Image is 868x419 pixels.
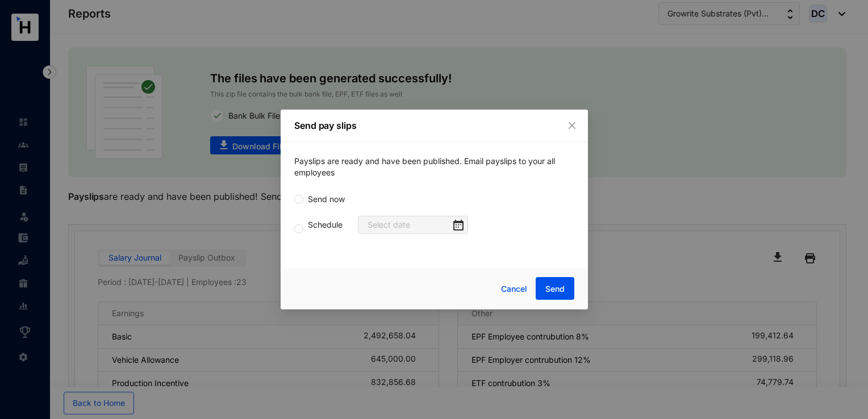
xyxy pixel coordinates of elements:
[294,156,574,178] p: Payslips are ready and have been published. Email payslips to your all employees
[535,277,574,300] button: Send
[566,119,578,132] button: Close
[500,283,527,295] span: Cancel
[567,121,577,130] span: close
[303,219,347,231] span: Schedule
[303,193,349,206] span: Send now
[492,278,535,300] button: Cancel
[294,119,574,132] p: Send pay slips
[368,219,451,231] input: Select date
[545,283,564,295] span: Send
